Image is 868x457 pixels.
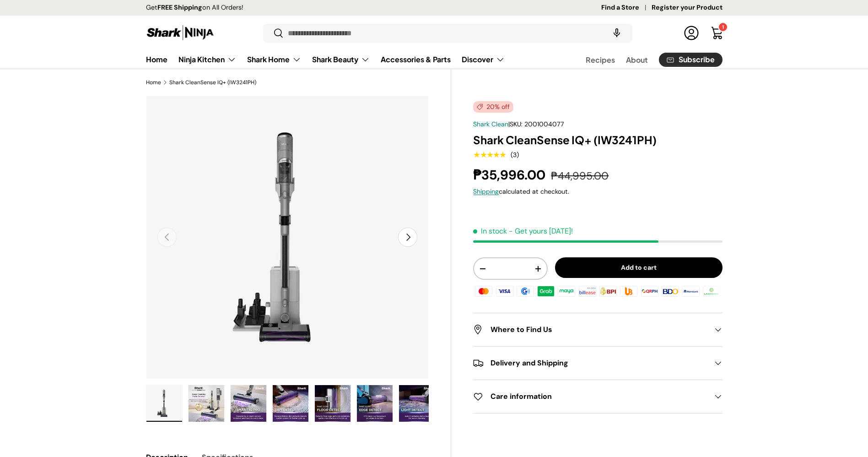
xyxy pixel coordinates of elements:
a: About [626,51,648,69]
img: qrph [639,284,659,298]
nav: Secondary [564,50,722,69]
a: Home [146,50,167,68]
img: shark-cleansenseiq+-4-smart-iq-pro-infographic-sharkninja-philippines [231,385,266,422]
h2: Where to Find Us [473,324,707,335]
img: shark-cleansenseiq+-4-smart-iq-pro-floor-detect-infographic-sharkninja-philippines [315,385,350,422]
img: metrobank [681,284,701,298]
speech-search-button: Search by voice [602,23,631,43]
summary: Discover [456,50,510,69]
a: Discover [462,50,505,69]
p: Get on All Orders! [146,3,243,13]
span: Subscribe [679,56,715,63]
summary: Shark Home [242,50,307,69]
img: shark-cleansense-auto-empty-dock-iw3241ae-full-view-sharkninja-philippines [146,385,182,422]
img: bdo [660,284,680,298]
a: Shark Beauty [312,50,370,69]
summary: Care information [473,380,722,413]
summary: Ninja Kitchen [173,50,242,69]
img: shark-cleansenseiq+-4-smart-iq-pro-floor-edge-infographic-sharkninja-philippines [357,385,393,422]
a: Shark Clean [473,120,508,128]
div: 5.0 out of 5.0 stars [473,151,506,159]
a: Ninja Kitchen [178,50,236,69]
span: SKU: [510,120,523,128]
div: calculated at checkout. [473,187,722,196]
img: visa [494,284,514,298]
a: Find a Store [601,3,652,13]
summary: Delivery and Shipping [473,347,722,380]
img: shark-cleansenseiq+-4-smart-iq-pro-dirt-detect-infographic-sharkninja-philippines [273,385,308,422]
a: Register your Product [652,3,722,13]
div: (3) [511,152,519,158]
img: maya [556,284,577,298]
img: ubp [619,284,639,298]
s: ₱44,995.00 [551,169,609,183]
h1: Shark CleanSense IQ+ (IW3241PH) [473,133,722,147]
span: ★★★★★ [473,150,506,159]
span: In stock [473,226,507,236]
a: Recipes [586,51,615,69]
span: 1 [722,24,724,30]
strong: FREE Shipping [157,3,202,11]
summary: Where to Find Us [473,313,722,346]
h2: Care information [473,391,707,402]
a: Accessories & Parts [381,50,451,68]
a: Shark Home [247,50,301,69]
img: grabpay [536,284,556,298]
img: landbank [701,284,722,298]
p: - Get yours [DATE]! [509,226,573,236]
summary: Shark Beauty [307,50,375,69]
media-gallery: Gallery Viewer [146,96,429,425]
img: bpi [598,284,618,298]
strong: ₱35,996.00 [473,166,548,184]
img: shark-cleansenseiq+-4-smart-iq-pro-light-detect-infographic-sharkninja-philippines [399,385,435,422]
img: billease [577,284,598,298]
span: 2001004077 [524,120,564,128]
a: Home [146,80,161,85]
img: Shark Ninja Philippines [146,24,215,42]
img: gcash [515,284,535,298]
a: Shark CleanSense IQ+ (IW3241PH) [169,80,256,85]
nav: Primary [146,50,505,69]
h2: Delivery and Shipping [473,358,707,369]
span: 20% off [473,101,513,113]
img: master [474,284,494,298]
span: | [508,120,564,128]
nav: Breadcrumbs [146,78,452,87]
button: Add to cart [555,257,722,278]
a: Shipping [473,187,499,196]
img: shark-cleansenseiq+-4-smart-sensors-introductory-infographic-sharkninja-philippines [189,385,224,422]
a: Subscribe [659,53,722,67]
